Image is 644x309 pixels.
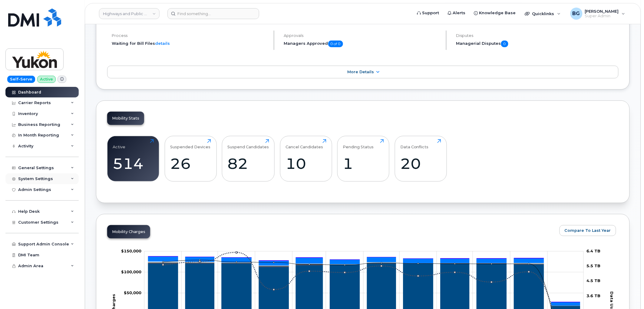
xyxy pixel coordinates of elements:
h5: Managerial Disputes [456,41,619,47]
input: Find something... [167,8,259,19]
g: QST [148,256,580,302]
a: details [155,41,170,46]
a: Cancel Candidates10 [286,139,326,178]
span: Super Admin [585,14,619,18]
a: Pending Status1 [343,139,384,178]
g: $0 [124,290,141,295]
tspan: 5.5 TB [587,263,601,268]
tspan: 4.5 TB [587,278,601,283]
a: Support [413,7,444,19]
a: Suspended Devices26 [170,139,211,178]
a: Knowledge Base [470,7,520,19]
tspan: 6.4 TB [587,248,601,253]
tspan: $50,000 [124,290,141,295]
span: BG [573,10,580,17]
h4: Approvals [284,33,441,38]
div: Bill Geary [566,8,629,20]
div: 10 [286,155,326,173]
div: Quicklinks [521,8,565,20]
div: 1 [343,155,384,173]
h5: Managers Approved [284,41,441,47]
div: Data Conflicts [400,139,429,149]
div: 82 [228,155,269,173]
a: Data Conflicts20 [400,139,441,178]
div: 20 [400,155,441,173]
h4: Disputes [456,33,619,38]
div: Pending Status [343,139,374,149]
span: Support [422,10,439,16]
div: Cancel Candidates [286,139,323,149]
a: Alerts [444,7,470,19]
span: Quicklinks [532,11,554,16]
tspan: $100,000 [121,269,141,274]
g: $0 [121,248,141,253]
div: 26 [170,155,211,173]
div: Active [113,139,126,149]
div: Suspended Devices [170,139,210,149]
a: Highways and Public Works (YTG) [99,8,160,19]
tspan: $150,000 [121,248,141,253]
tspan: 3.6 TB [587,293,601,298]
a: Suspend Candidates82 [228,139,269,178]
span: Knowledge Base [479,10,516,16]
button: Compare To Last Year [560,225,616,236]
span: Compare To Last Year [565,228,611,233]
span: [PERSON_NAME] [585,9,619,14]
g: PST [148,256,580,302]
g: Data [148,262,580,306]
span: Alerts [453,10,466,16]
div: 514 [113,155,154,173]
g: $0 [121,269,141,274]
h4: Process [112,33,269,38]
span: 0 [501,41,508,47]
span: 0 of 0 [328,41,343,47]
li: Waiting for Bill Files [112,41,269,46]
a: Active514 [113,139,154,178]
span: More Details [348,70,374,74]
g: Features [148,256,580,305]
div: Suspend Candidates [228,139,269,149]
